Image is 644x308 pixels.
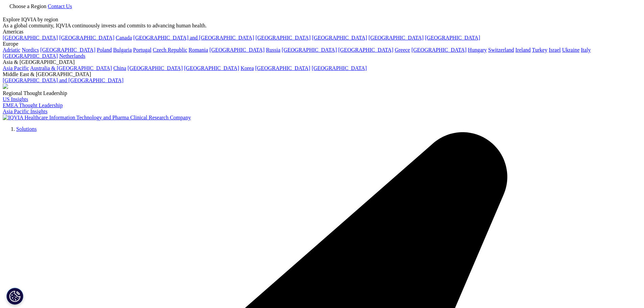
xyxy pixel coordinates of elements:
a: [GEOGRAPHIC_DATA] [282,47,337,53]
a: [GEOGRAPHIC_DATA] [368,35,424,41]
a: [GEOGRAPHIC_DATA] [425,35,480,41]
div: As a global community, IQVIA continuously invests and commits to advancing human health. [3,23,641,29]
a: [GEOGRAPHIC_DATA] [312,35,367,41]
a: [GEOGRAPHIC_DATA] [312,65,367,71]
a: Portugal [133,47,151,53]
a: Romania [189,47,208,53]
a: Turkey [532,47,548,53]
a: Czech Republic [153,47,187,53]
div: Europe [3,41,641,47]
a: [GEOGRAPHIC_DATA] and [GEOGRAPHIC_DATA] [3,77,123,83]
a: Adriatic [3,47,20,53]
a: [GEOGRAPHIC_DATA] [3,35,58,41]
img: IQVIA Healthcare Information Technology and Pharma Clinical Research Company [3,115,191,121]
a: [GEOGRAPHIC_DATA] and [GEOGRAPHIC_DATA] [133,35,254,41]
a: Israel [549,47,561,53]
a: [GEOGRAPHIC_DATA] [210,47,265,53]
a: [GEOGRAPHIC_DATA] [127,65,183,71]
a: US Insights [3,96,28,102]
a: Asia Pacific Insights [3,109,47,114]
a: [GEOGRAPHIC_DATA] [40,47,95,53]
a: [GEOGRAPHIC_DATA] [59,35,114,41]
a: Switzerland [488,47,514,53]
img: 2093_analyzing-data-using-big-screen-display-and-laptop.png [3,84,8,89]
div: Explore IQVIA by region [3,17,641,23]
button: Cookies Settings [6,288,23,305]
a: Poland [97,47,112,53]
a: Bulgaria [113,47,132,53]
div: Americas [3,29,641,35]
a: China [113,65,126,71]
a: Canada [116,35,132,41]
a: [GEOGRAPHIC_DATA] [255,65,310,71]
a: Russia [266,47,281,53]
div: Middle East & [GEOGRAPHIC_DATA] [3,71,641,77]
a: Ireland [516,47,531,53]
a: Asia Pacific [3,65,29,71]
div: Regional Thought Leadership [3,90,641,96]
a: [GEOGRAPHIC_DATA] [338,47,393,53]
a: [GEOGRAPHIC_DATA] [3,53,58,59]
a: Contact Us [48,3,72,9]
a: Netherlands [59,53,85,59]
span: Choose a Region [9,3,46,9]
a: Nordics [22,47,39,53]
a: [GEOGRAPHIC_DATA] [184,65,239,71]
a: Australia & [GEOGRAPHIC_DATA] [30,65,112,71]
a: EMEA Thought Leadership [3,102,63,108]
a: Greece [395,47,410,53]
a: Hungary [468,47,487,53]
a: Ukraine [562,47,580,53]
a: Korea [241,65,254,71]
a: Solutions [16,126,37,132]
a: Italy [581,47,591,53]
a: [GEOGRAPHIC_DATA] [411,47,467,53]
a: [GEOGRAPHIC_DATA] [256,35,311,41]
div: Asia & [GEOGRAPHIC_DATA] [3,59,641,65]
